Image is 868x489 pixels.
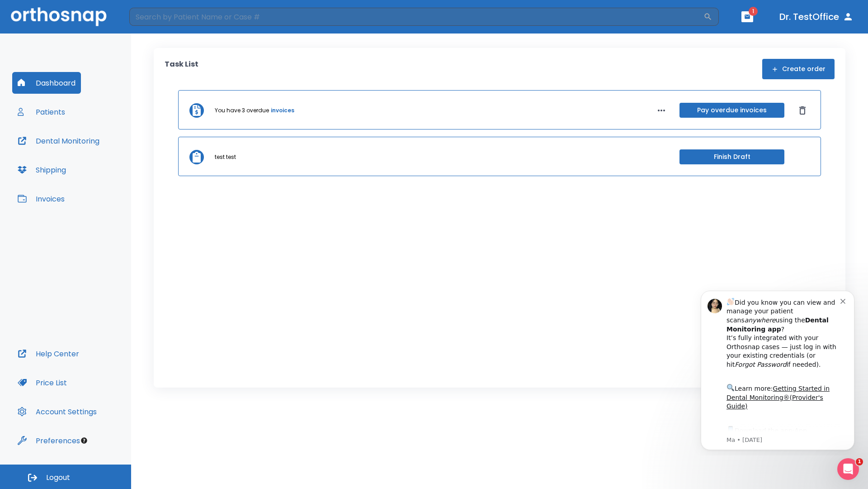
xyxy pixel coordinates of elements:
[837,458,859,480] iframe: Intercom live chat
[165,59,198,79] p: Task List
[39,142,153,188] div: Download the app: | ​ Let us know if you need help getting started!
[856,458,863,465] span: 1
[215,153,236,161] p: test test
[39,144,120,161] a: App Store
[12,188,70,210] button: Invoices
[12,101,71,123] button: Patients
[749,7,758,16] span: 1
[80,436,88,445] div: Tooltip anchor
[11,7,107,26] img: Orthosnap
[679,149,784,164] button: Finish Draft
[762,59,835,79] button: Create order
[153,14,160,21] button: Dismiss notification
[46,473,70,483] span: Logout
[795,103,810,118] button: Dismiss
[271,106,294,115] a: invoices
[776,9,857,25] button: Dr. TestOffice
[12,130,105,152] button: Dental Monitoring
[215,106,269,115] p: You have 3 overdue
[129,8,703,26] input: Search by Patient Name or Case #
[12,430,85,451] button: Preferences
[12,343,85,364] button: Help Center
[39,153,153,162] p: Message from Ma, sent 8w ago
[12,72,81,94] button: Dashboard
[679,103,784,118] button: Pay overdue invoices
[12,401,102,422] button: Account Settings
[12,372,72,393] button: Price List
[12,159,71,181] button: Shipping
[687,283,868,455] iframe: Intercom notifications message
